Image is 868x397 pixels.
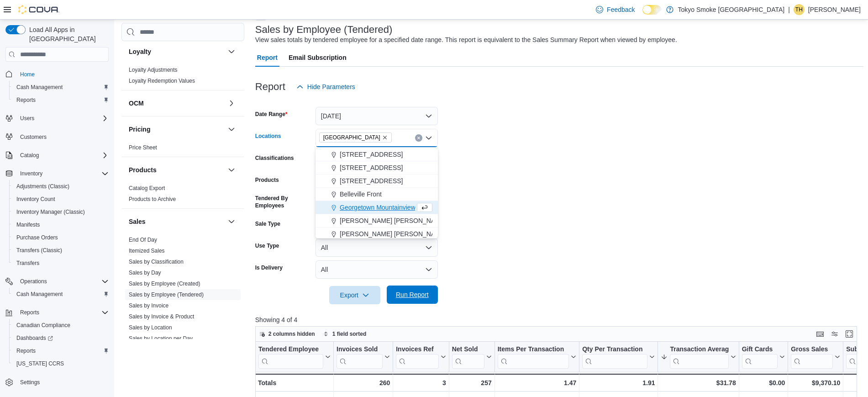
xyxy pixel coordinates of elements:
[129,165,157,175] h3: Products
[129,280,200,287] span: Sales by Employee (Created)
[20,115,34,122] span: Users
[13,181,109,192] span: Adjustments (Classic)
[9,257,112,270] button: Transfers
[26,25,109,43] span: Load All Apps in [GEOGRAPHIC_DATA]
[289,48,347,67] span: Email Subscription
[316,260,438,279] button: All
[9,288,112,301] button: Cash Management
[20,278,47,285] span: Operations
[742,345,778,369] div: Gift Card Sales
[13,245,109,256] span: Transfers (Classic)
[255,24,393,35] h3: Sales by Employee (Tendered)
[16,131,109,143] span: Customers
[2,130,112,143] button: Customers
[791,377,840,388] div: $9,370.10
[129,67,178,73] a: Loyalty Adjustments
[293,78,359,96] button: Hide Parameters
[316,228,438,241] button: [PERSON_NAME] [PERSON_NAME]
[226,46,237,57] button: Loyalty
[129,144,157,151] a: Price Sheet
[337,345,383,369] div: Invoices Sold
[129,313,194,320] span: Sales by Invoice & Product
[129,78,195,84] a: Loyalty Redemption Values
[20,71,35,78] span: Home
[16,322,70,329] span: Canadian Compliance
[316,214,438,228] button: [PERSON_NAME] [PERSON_NAME]
[661,377,736,388] div: $31.78
[9,344,112,357] button: Reports
[16,276,51,287] button: Operations
[13,345,39,356] a: Reports
[340,190,382,199] span: Belleville Front
[129,185,165,191] a: Catalog Export
[9,218,112,231] button: Manifests
[13,358,109,369] span: Washington CCRS
[16,259,39,267] span: Transfers
[129,196,176,202] a: Products to Archive
[16,377,43,388] a: Settings
[16,376,109,388] span: Settings
[16,113,38,124] button: Users
[129,217,146,226] h3: Sales
[13,82,109,93] span: Cash Management
[829,328,840,339] button: Display options
[396,345,438,354] div: Invoices Ref
[320,328,370,339] button: 1 field sorted
[340,176,403,185] span: [STREET_ADDRESS]
[319,132,392,143] span: Eglinton Town Centre
[226,216,237,227] button: Sales
[2,306,112,319] button: Reports
[129,269,161,276] span: Sales by Day
[808,4,861,15] p: [PERSON_NAME]
[13,219,109,230] span: Manifests
[129,291,204,298] a: Sales by Employee (Tendered)
[129,281,200,287] a: Sales by Employee (Created)
[129,324,172,331] a: Sales by Location
[9,81,112,94] button: Cash Management
[16,96,36,104] span: Reports
[13,358,68,369] a: [US_STATE] CCRS
[16,307,43,318] button: Reports
[340,229,447,238] span: [PERSON_NAME] [PERSON_NAME]
[16,150,42,161] button: Catalog
[129,258,184,265] span: Sales by Classification
[16,334,53,342] span: Dashboards
[129,247,165,254] span: Itemized Sales
[129,165,224,175] button: Products
[9,206,112,218] button: Inventory Manager (Classic)
[387,286,438,304] button: Run Report
[607,5,635,14] span: Feedback
[13,289,66,300] a: Cash Management
[255,132,281,140] label: Locations
[742,345,778,354] div: Gift Cards
[670,345,728,369] div: Transaction Average
[316,238,438,257] button: All
[582,345,655,369] button: Qty Per Transaction
[129,236,157,243] span: End Of Day
[226,164,237,175] button: Products
[16,347,36,355] span: Reports
[16,307,109,318] span: Reports
[129,302,168,309] span: Sales by Invoice
[129,217,224,226] button: Sales
[129,125,224,134] button: Pricing
[2,149,112,162] button: Catalog
[642,5,662,15] input: Dark Mode
[9,357,112,370] button: [US_STATE] CCRS
[16,69,38,80] a: Home
[795,4,803,15] span: TH
[16,84,63,91] span: Cash Management
[13,333,109,344] span: Dashboards
[13,194,109,205] span: Inventory Count
[316,107,438,125] button: [DATE]
[226,98,237,109] button: OCM
[9,319,112,332] button: Canadian Compliance
[316,161,438,175] button: [STREET_ADDRESS]
[396,290,429,299] span: Run Report
[2,112,112,125] button: Users
[13,345,109,356] span: Reports
[9,94,112,106] button: Reports
[9,180,112,193] button: Adjustments (Classic)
